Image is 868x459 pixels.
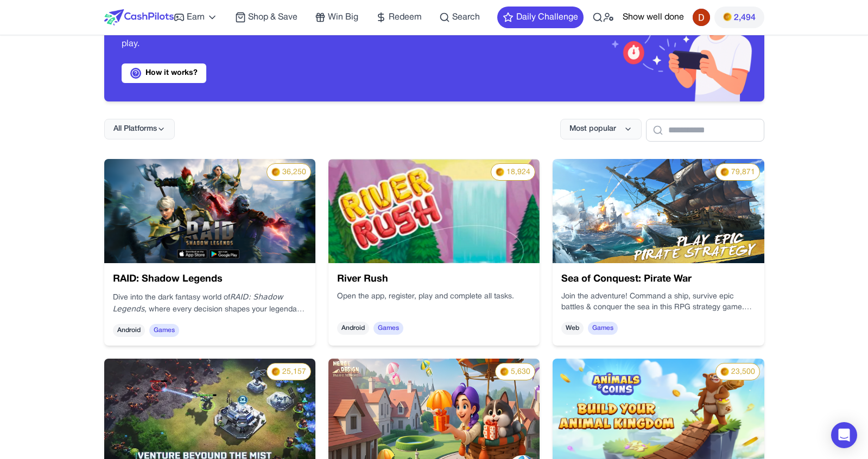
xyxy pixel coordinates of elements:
button: Show well done [623,11,684,24]
img: PMs [723,12,732,21]
span: Win Big [328,11,358,24]
button: PMs2,494 [714,7,764,28]
p: Complete fun game tasks, level up, and collect PilotMiles every time you play. [122,24,417,50]
img: CashPilots Logo [104,9,174,25]
div: Open Intercom Messenger [831,422,857,448]
span: Earn [187,11,205,24]
span: 2,494 [734,11,756,24]
button: All Platforms [104,119,175,139]
a: Earn [174,11,218,24]
span: Most popular [569,124,616,135]
a: Shop & Save [235,11,297,24]
button: Daily Challenge [497,7,584,28]
a: Redeem [376,11,422,24]
span: All Platforms [113,124,157,135]
span: Redeem [389,11,422,24]
a: Search [439,11,480,24]
button: Most popular [560,119,642,139]
span: Shop & Save [248,11,297,24]
a: Win Big [315,11,358,24]
a: How it works? [122,63,206,83]
span: Search [452,11,480,24]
